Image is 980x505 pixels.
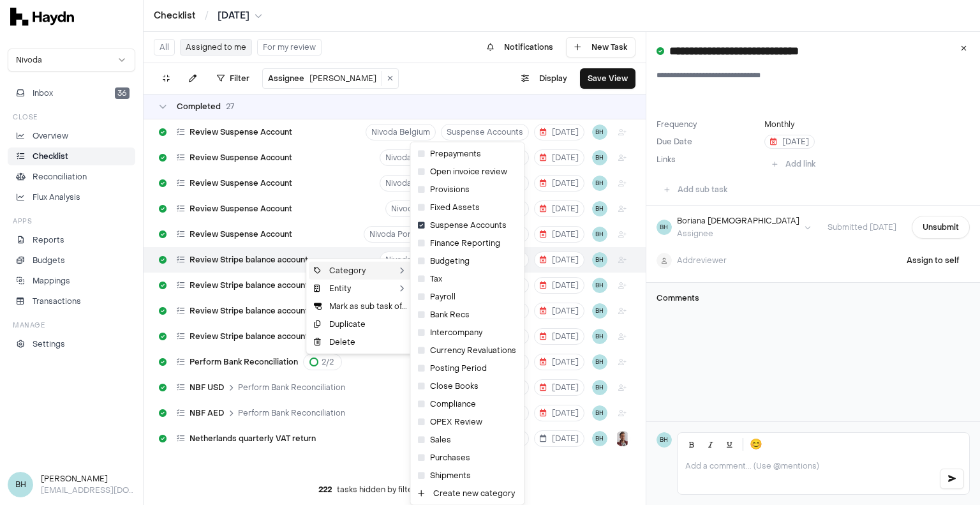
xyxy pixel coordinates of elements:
[413,288,521,306] div: Payroll
[413,306,521,324] div: Bank Recs
[413,270,521,288] div: Tax
[309,333,412,351] div: Delete
[413,342,521,359] div: Currency Revaluations
[309,315,412,333] div: Duplicate
[309,280,412,298] div: Entity
[309,298,412,315] div: Mark as sub task of...
[413,252,521,270] div: Budgeting
[413,324,521,342] div: Intercompany
[309,262,412,280] div: Category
